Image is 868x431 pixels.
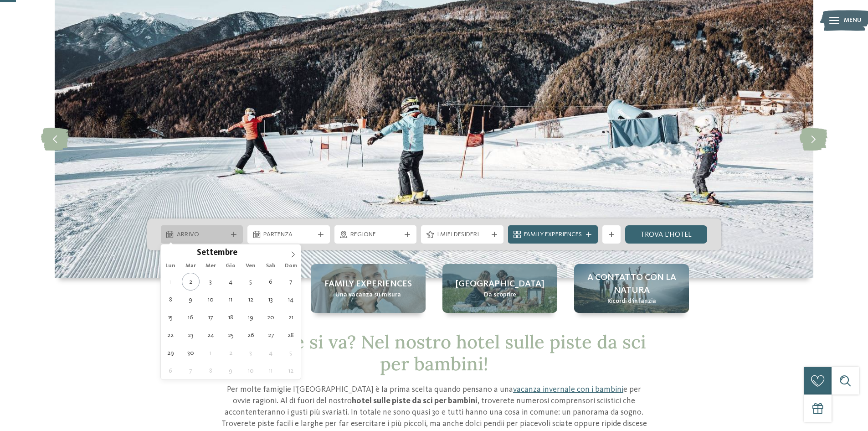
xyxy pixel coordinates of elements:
[202,273,220,291] span: Settembre 3, 2025
[281,263,301,269] span: Dom
[352,397,478,405] strong: hotel sulle piste da sci per bambini
[202,344,220,362] span: Ottobre 1, 2025
[182,308,200,326] span: Settembre 16, 2025
[200,263,221,269] span: Mer
[242,308,260,326] span: Settembre 19, 2025
[261,263,281,269] span: Sab
[161,263,181,269] span: Lun
[182,344,200,362] span: Settembre 30, 2025
[182,273,200,291] span: Settembre 2, 2025
[242,291,260,308] span: Settembre 12, 2025
[222,273,240,291] span: Settembre 4, 2025
[437,230,488,239] span: I miei desideri
[162,273,180,291] span: Settembre 1, 2025
[241,263,261,269] span: Ven
[242,326,260,344] span: Settembre 26, 2025
[180,263,200,269] span: Mar
[162,326,180,344] span: Settembre 22, 2025
[282,362,300,379] span: Ottobre 12, 2025
[262,326,280,344] span: Settembre 27, 2025
[262,291,280,308] span: Settembre 13, 2025
[282,291,300,308] span: Settembre 14, 2025
[162,291,180,308] span: Settembre 8, 2025
[177,230,227,239] span: Arrivo
[324,278,412,291] span: Family experiences
[282,308,300,326] span: Settembre 21, 2025
[242,344,260,362] span: Ottobre 3, 2025
[242,362,260,379] span: Ottobre 10, 2025
[484,291,516,300] span: Da scoprire
[262,273,280,291] span: Settembre 6, 2025
[221,263,241,269] span: Gio
[182,291,200,308] span: Settembre 9, 2025
[197,249,237,258] span: Settembre
[262,308,280,326] span: Settembre 20, 2025
[282,326,300,344] span: Settembre 28, 2025
[350,230,401,239] span: Regione
[513,385,623,394] a: vacanza invernale con i bambini
[222,308,240,326] span: Settembre 18, 2025
[182,326,200,344] span: Settembre 23, 2025
[182,362,200,379] span: Ottobre 7, 2025
[237,248,267,257] input: Year
[524,230,582,239] span: Family Experiences
[162,344,180,362] span: Settembre 29, 2025
[222,330,646,375] span: Dov’è che si va? Nel nostro hotel sulle piste da sci per bambini!
[607,297,656,306] span: Ricordi d’infanzia
[242,273,260,291] span: Settembre 5, 2025
[311,264,426,313] a: Hotel sulle piste da sci per bambini: divertimento senza confini Family experiences Una vacanza s...
[162,308,180,326] span: Settembre 15, 2025
[263,230,314,239] span: Partenza
[222,344,240,362] span: Ottobre 2, 2025
[282,344,300,362] span: Ottobre 5, 2025
[442,264,557,313] a: Hotel sulle piste da sci per bambini: divertimento senza confini [GEOGRAPHIC_DATA] Da scoprire
[162,362,180,379] span: Ottobre 6, 2025
[202,362,220,379] span: Ottobre 8, 2025
[262,344,280,362] span: Ottobre 4, 2025
[222,362,240,379] span: Ottobre 9, 2025
[202,326,220,344] span: Settembre 24, 2025
[335,291,401,300] span: Una vacanza su misura
[625,225,708,244] a: trova l’hotel
[282,273,300,291] span: Settembre 7, 2025
[456,278,544,291] span: [GEOGRAPHIC_DATA]
[222,326,240,344] span: Settembre 25, 2025
[583,271,680,297] span: A contatto con la natura
[222,291,240,308] span: Settembre 11, 2025
[202,308,220,326] span: Settembre 17, 2025
[574,264,689,313] a: Hotel sulle piste da sci per bambini: divertimento senza confini A contatto con la natura Ricordi...
[202,291,220,308] span: Settembre 10, 2025
[262,362,280,379] span: Ottobre 11, 2025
